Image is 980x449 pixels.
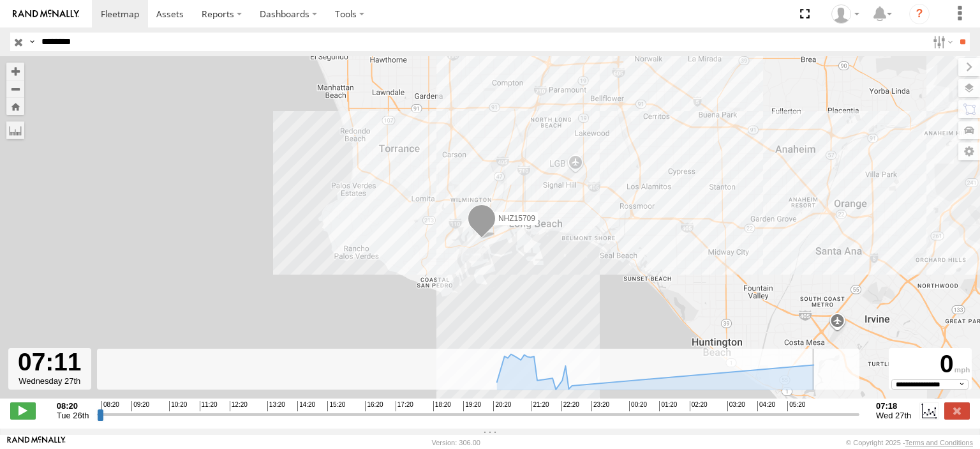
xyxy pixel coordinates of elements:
[827,4,864,24] div: Zulema McIntosch
[327,401,345,411] span: 15:20
[493,401,511,411] span: 20:20
[396,401,413,411] span: 17:20
[13,10,79,19] img: rand-logo.svg
[727,401,745,411] span: 03:20
[10,402,36,419] label: Play/Stop
[909,4,930,24] i: ?
[433,401,451,411] span: 18:20
[432,439,480,446] div: Version: 306.00
[57,401,89,411] strong: 08:20
[891,350,970,379] div: 0
[928,33,955,51] label: Search Filter Options
[463,401,481,411] span: 19:20
[876,401,911,411] strong: 07:18
[944,402,970,419] label: Close
[200,401,218,411] span: 11:20
[169,401,187,411] span: 10:20
[690,401,708,411] span: 02:20
[531,401,549,411] span: 21:20
[6,98,24,115] button: Zoom Home
[561,401,579,411] span: 22:20
[131,401,149,411] span: 09:20
[498,213,535,222] span: NHZ15709
[365,401,383,411] span: 16:20
[6,80,24,98] button: Zoom out
[6,121,24,139] label: Measure
[846,439,973,446] div: © Copyright 2025 -
[27,33,37,51] label: Search Query
[297,401,315,411] span: 14:20
[267,401,285,411] span: 13:20
[905,439,973,446] a: Terms and Conditions
[659,401,677,411] span: 01:20
[629,401,647,411] span: 00:20
[787,401,805,411] span: 05:20
[101,401,119,411] span: 08:20
[591,401,609,411] span: 23:20
[7,436,66,449] a: Visit our Website
[6,63,24,80] button: Zoom in
[876,411,911,420] span: Wed 27th Aug 2025
[230,401,248,411] span: 12:20
[757,401,775,411] span: 04:20
[57,411,89,420] span: Tue 26th Aug 2025
[958,142,980,160] label: Map Settings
